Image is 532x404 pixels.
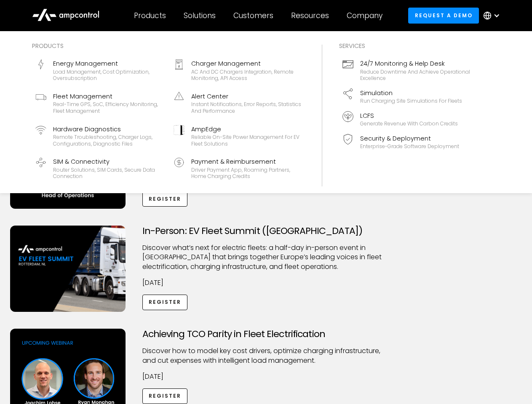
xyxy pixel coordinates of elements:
div: Company [347,11,382,20]
div: Run charging site simulations for fleets [360,98,462,104]
div: Fleet Management [53,92,163,101]
div: Simulation [360,88,462,98]
div: Products [134,11,166,20]
div: Hardware Diagnostics [53,125,163,134]
div: Generate revenue with carbon credits [360,120,458,127]
div: Real-time GPS, SoC, efficiency monitoring, fleet management [53,101,163,114]
div: Customers [233,11,273,20]
div: SIM & Connectivity [53,157,163,166]
div: Security & Deployment [360,134,459,143]
div: Reliable On-site Power Management for EV Fleet Solutions [191,134,302,147]
div: AmpEdge [191,125,302,134]
a: Energy ManagementLoad management, cost optimization, oversubscription [32,56,167,85]
div: Services [339,41,474,50]
div: Instant notifications, error reports, statistics and performance [191,101,302,114]
div: Solutions [184,11,216,20]
a: LCFSGenerate revenue with carbon credits [339,108,474,130]
p: [DATE] [142,372,390,381]
div: Charger Management [191,59,302,68]
div: Resources [291,11,329,20]
h3: Achieving TCO Parity in Fleet Electrification [142,329,390,340]
a: 24/7 Monitoring & Help DeskReduce downtime and achieve operational excellence [339,56,474,85]
a: Charger ManagementAC and DC chargers integration, remote monitoring, API access [170,56,305,85]
a: Alert CenterInstant notifications, error reports, statistics and performance [170,88,305,118]
a: SIM & ConnectivityRouter Solutions, SIM Cards, Secure Data Connection [32,154,167,183]
div: Alert Center [191,92,302,101]
h3: In-Person: EV Fleet Summit ([GEOGRAPHIC_DATA]) [142,226,390,237]
div: LCFS [360,111,458,120]
div: Payment & Reimbursement [191,157,302,166]
div: Router Solutions, SIM Cards, Secure Data Connection [53,167,163,180]
a: SimulationRun charging site simulations for fleets [339,85,474,108]
a: Request a demo [408,8,479,23]
a: Register [142,295,188,310]
a: Hardware DiagnosticsRemote troubleshooting, charger logs, configurations, diagnostic files [32,121,167,151]
a: Payment & ReimbursementDriver Payment App, Roaming Partners, Home Charging Credits [170,154,305,183]
a: Register [142,191,188,207]
div: Energy Management [53,59,163,68]
p: Discover how to model key cost drivers, optimize charging infrastructure, and cut expenses with i... [142,346,390,365]
div: Enterprise-grade software deployment [360,143,459,150]
a: AmpEdgeReliable On-site Power Management for EV Fleet Solutions [170,121,305,151]
div: Reduce downtime and achieve operational excellence [360,69,471,82]
a: Fleet ManagementReal-time GPS, SoC, efficiency monitoring, fleet management [32,88,167,118]
div: AC and DC chargers integration, remote monitoring, API access [191,69,302,82]
div: Remote troubleshooting, charger logs, configurations, diagnostic files [53,134,163,147]
div: Driver Payment App, Roaming Partners, Home Charging Credits [191,167,302,180]
div: Products [32,41,305,50]
p: [DATE] [142,278,390,287]
a: Register [142,388,188,404]
p: ​Discover what’s next for electric fleets: a half-day in-person event in [GEOGRAPHIC_DATA] that b... [142,243,390,271]
div: 24/7 Monitoring & Help Desk [360,59,471,68]
a: Security & DeploymentEnterprise-grade software deployment [339,130,474,153]
div: Load management, cost optimization, oversubscription [53,69,163,82]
